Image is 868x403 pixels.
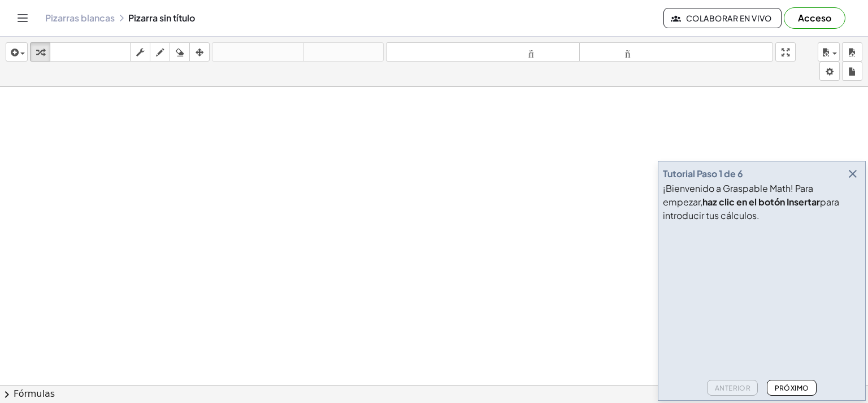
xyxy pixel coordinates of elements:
font: tamaño_del_formato [582,47,770,58]
font: Acceso [798,12,831,24]
button: tamaño_del_formato [579,42,773,62]
font: Próximo [775,384,809,392]
button: deshacer [212,42,303,62]
a: Pizarras blancas [45,12,115,24]
font: Colaborar en vivo [686,13,772,23]
button: Acceso [784,7,845,29]
font: haz clic en el botón Insertar [702,196,820,208]
font: deshacer [215,47,301,58]
font: teclado [53,47,128,58]
button: Cambiar navegación [14,9,32,27]
button: Colaborar en vivo [663,8,782,28]
button: teclado [50,42,131,62]
font: Fórmulas [14,388,55,399]
font: Pizarras blancas [45,12,115,24]
button: Próximo [767,380,816,396]
font: rehacer [306,47,381,58]
font: tamaño_del_formato [389,47,577,58]
button: tamaño_del_formato [386,42,580,62]
font: ¡Bienvenido a Graspable Math! Para empezar, [663,182,813,208]
button: rehacer [303,42,384,62]
font: Tutorial Paso 1 de 6 [663,168,743,179]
